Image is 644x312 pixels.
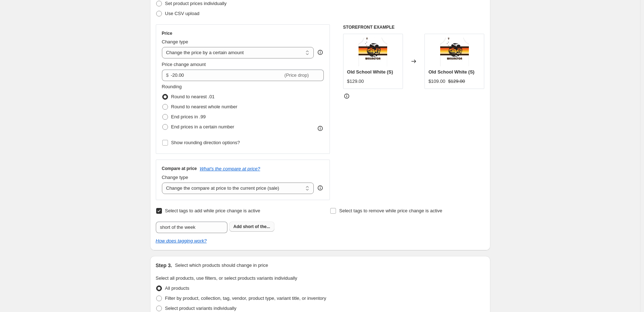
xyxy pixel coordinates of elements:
[317,184,324,192] div: help
[165,1,227,6] span: Set product prices individually
[166,72,169,78] span: $
[229,222,275,232] button: Add short of the...
[156,222,227,233] input: Select tags to add
[156,238,207,244] a: How does tagging work?
[162,84,182,89] span: Rounding
[171,70,283,81] input: -10.00
[162,175,188,180] span: Change type
[171,94,215,99] span: Round to nearest .01
[165,208,260,213] span: Select tags to add while price change is active
[428,78,445,85] div: $109.00
[162,30,172,36] h3: Price
[339,208,442,213] span: Select tags to remove while price change is active
[165,11,200,16] span: Use CSV upload
[243,224,270,229] span: short of the...
[171,114,206,119] span: End prices in .99
[343,24,485,30] h6: STOREFRONT EXAMPLE
[165,285,189,291] span: All products
[428,69,475,75] span: Old School White (S)
[284,72,309,78] span: (Price drop)
[171,104,237,109] span: Round to nearest whole number
[234,224,242,229] b: Add
[156,275,297,281] span: Select all products, use filters, or select products variants individually
[171,124,234,129] span: End prices in a certain number
[162,166,197,171] h3: Compare at price
[347,69,393,75] span: Old School White (S)
[200,166,260,171] button: What's the compare at price?
[165,306,236,311] span: Select product variants individually
[359,38,387,66] img: os_white_ft_80x.jpg
[347,78,364,85] div: $129.00
[162,62,206,67] span: Price change amount
[175,262,268,269] p: Select which products should change in price
[317,49,324,56] div: help
[165,296,326,301] span: Filter by product, collection, tag, vendor, product type, variant title, or inventory
[171,140,240,145] span: Show rounding direction options?
[448,78,465,85] strike: $129.00
[162,39,188,44] span: Change type
[440,38,469,66] img: os_white_ft_80x.jpg
[156,262,172,269] h2: Step 3.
